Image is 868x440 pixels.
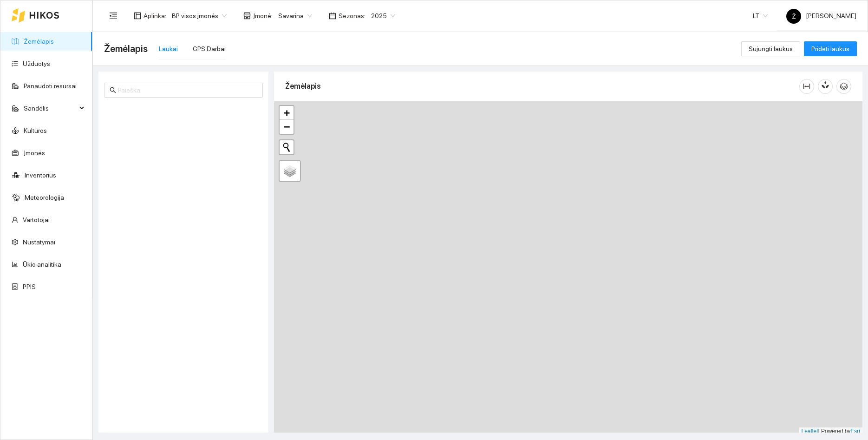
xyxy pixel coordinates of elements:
span: [PERSON_NAME] [786,12,856,20]
span: shop [243,12,251,20]
button: Initiate a new search [280,140,294,154]
button: menu-fold [104,7,123,25]
span: layout [134,12,141,20]
a: Vartotojai [23,216,50,223]
div: | Powered by [799,427,862,435]
span: menu-fold [109,12,117,20]
div: Laukai [159,44,178,54]
div: GPS Darbai [193,44,226,54]
a: Įmonės [24,149,45,157]
a: Nustatymai [23,238,55,246]
span: Sandėlis [24,99,77,118]
span: + [284,107,290,118]
span: column-width [800,83,814,90]
input: Paieška [118,85,257,95]
span: Savarina [278,9,312,23]
a: Layers [280,161,300,181]
span: Sezonas : [339,11,365,21]
a: Ūkio analitika [23,261,61,268]
a: Zoom in [280,106,294,120]
a: Esri [850,428,860,434]
button: Pridėti laukus [804,41,857,56]
a: Sujungti laukus [741,45,800,53]
span: Ž [792,9,796,24]
span: − [284,121,290,132]
span: Įmonė : [253,11,273,21]
a: Meteorologija [25,194,64,201]
a: Leaflet [801,428,818,434]
a: PPIS [23,283,36,290]
a: Pridėti laukus [804,45,857,53]
span: search [110,87,116,93]
span: 2025 [371,9,395,23]
button: Sujungti laukus [741,41,800,56]
div: Žemėlapis [285,73,799,99]
a: Panaudoti resursai [24,82,77,90]
a: Inventorius [25,171,56,179]
button: column-width [799,79,814,94]
a: Zoom out [280,120,294,134]
span: Žemėlapis [104,41,148,56]
span: calendar [329,12,336,20]
span: Sujungti laukus [749,44,793,54]
a: Kultūros [24,127,47,134]
a: Užduotys [23,60,50,67]
span: Aplinka : [144,11,166,21]
span: LT [753,9,768,23]
a: Žemėlapis [24,38,54,45]
span: BP visos įmonės [172,9,227,23]
span: Pridėti laukus [811,44,849,54]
